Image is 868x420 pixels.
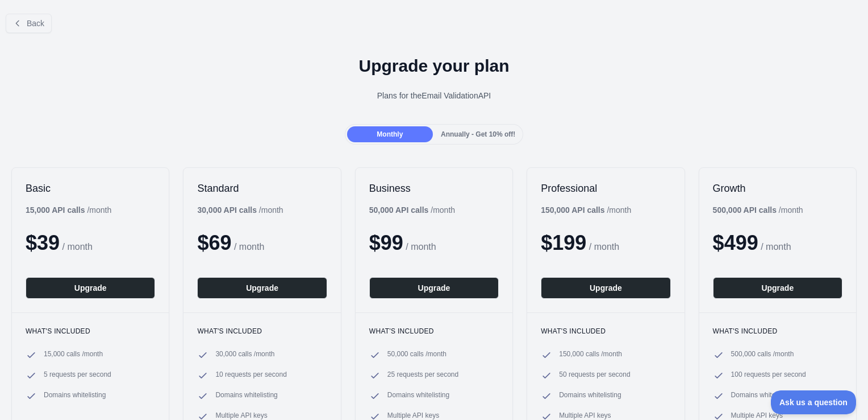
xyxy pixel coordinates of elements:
div: / month [713,204,803,216]
b: 50,000 API calls [369,205,429,215]
b: 150,000 API calls [541,205,604,215]
div: / month [369,204,455,216]
b: 500,000 API calls [713,205,777,215]
h2: Standard [197,182,327,195]
h2: Professional [541,182,670,195]
h2: Business [369,182,499,195]
iframe: Toggle Customer Support [771,390,857,414]
h2: Growth [713,182,842,195]
div: / month [541,204,631,216]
